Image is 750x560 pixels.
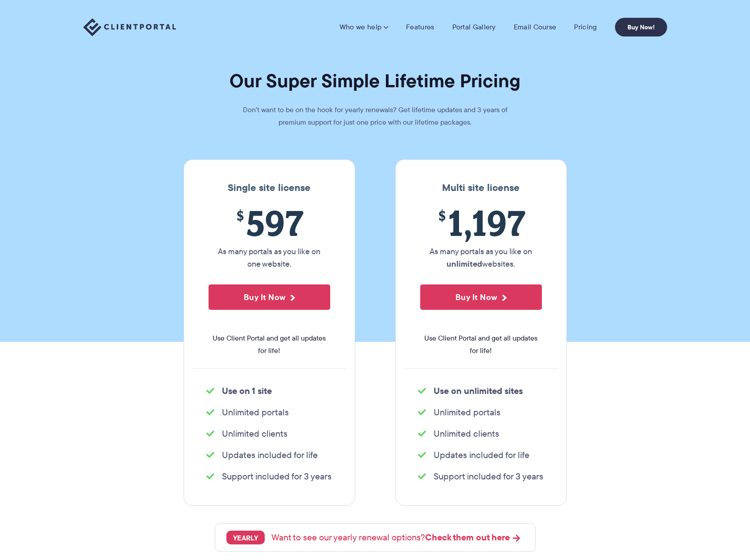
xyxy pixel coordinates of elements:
li: Unlimited clients [418,427,544,440]
p: Want to see our yearly renewal options? [265,532,521,543]
span: 597 [209,203,330,243]
li: Unlimited portals [418,406,544,418]
strong: Use on unlimited sites [434,384,523,398]
li: Updates included for life [418,449,544,461]
li: Support included for 3 years [206,470,332,483]
li: Unlimited portals [206,406,332,418]
h3: Single site license [193,182,346,194]
h3: Multi site license [405,182,557,194]
a: Email Course [514,23,557,32]
li: Unlimited clients [206,427,332,440]
span: YEARLY [226,531,265,544]
span: 1,197 [420,203,542,243]
a: Portal Gallery [452,23,496,32]
li: Updates included for life [206,449,332,461]
a: Who we help [340,23,388,32]
a: Features [406,23,434,32]
span: Use Client Portal and get all updates for life! [420,332,542,357]
p: As many portals as you like on websites. [420,245,542,270]
strong: Use on 1 site [222,384,272,398]
span: Use Client Portal and get all updates for life! [209,332,330,357]
strong: unlimited [447,258,482,270]
p: As many portals as you like on one website. [209,245,330,270]
p: Don’t want to be on the hook for yearly renewals? Get lifetime updates and 3 years of premium sup... [242,104,509,129]
li: Support included for 3 years [418,470,544,483]
a: Pricing [574,23,597,32]
button: Buy It Now [420,284,542,310]
a: Check them out here [425,532,521,543]
button: Buy It Now [209,284,330,310]
a: Buy Now! [615,18,667,37]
